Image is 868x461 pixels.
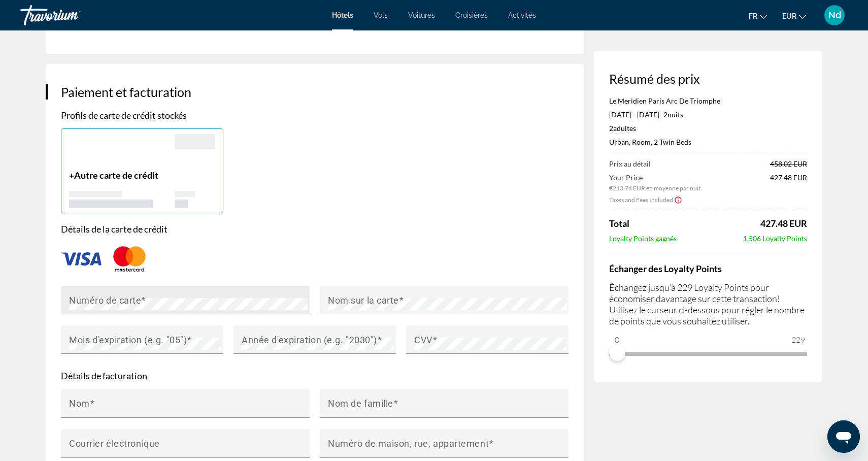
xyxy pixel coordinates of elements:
[609,159,651,168] span: Prix au détail
[328,294,399,305] mat-label: Nom sur la carte
[609,352,807,354] ngx-slider: ngx-slider
[770,159,807,168] span: 458.02 EUR
[827,420,860,453] iframe: Bouton de lancement de la fenêtre de messagerie
[69,294,141,305] mat-label: Numéro de carte
[821,5,848,26] button: User Menu
[69,438,160,448] mat-label: Courrier électronique
[328,438,489,448] mat-label: Numéro de maison, rue, appartement
[109,242,150,276] img: MAST.svg
[61,84,569,100] h3: Paiement et facturation
[61,252,102,266] img: VISA.svg
[374,11,388,19] a: Vols
[609,345,625,361] span: ngx-slider
[242,334,377,345] mat-label: Année d'expiration (e.g. "2030")
[609,194,682,205] button: Show Taxes and Fees breakdown
[61,223,569,235] p: Détails de la carte de crédit
[609,110,807,119] p: [DATE] - [DATE] -
[508,11,536,19] a: Activités
[20,2,122,28] a: Travorium
[609,71,807,86] h3: Résumé des prix
[609,173,700,182] span: Your Price
[609,138,807,146] p: Urban, Room, 2 Twin Beds
[69,170,175,181] p: +
[749,9,767,23] button: Change language
[790,334,807,346] span: 229
[609,282,807,326] p: Échangez jusqu'à 229 Loyalty Points pour économiser davantage sur cette transaction! Utilisez le ...
[69,334,187,345] mat-label: Mois d'expiration (e.g. "05")
[613,124,636,133] span: Adultes
[674,195,682,204] button: Show Taxes and Fees disclaimer
[61,110,569,121] p: Profils de carte de crédit stockés
[663,110,667,119] span: 2
[749,12,757,20] span: fr
[332,11,353,19] a: Hôtels
[613,334,621,346] span: 0
[667,110,683,119] span: nuits
[609,234,677,243] span: Loyalty Points gagnés
[609,218,629,229] span: Total
[408,11,435,19] a: Voitures
[61,370,569,381] p: Détails de facturation
[414,334,432,345] mat-label: CVV
[770,173,807,192] span: 427.48 EUR
[760,218,807,229] span: 427.48 EUR
[609,196,673,204] span: Taxes and Fees Included
[328,398,393,408] mat-label: Nom de famille
[74,170,158,181] span: Autre carte de crédit
[609,263,807,274] h4: Échanger des Loyalty Points
[743,234,807,243] span: 1,506 Loyalty Points
[782,12,796,20] span: EUR
[609,184,700,192] span: €213.74 EUR en moyenne par nuit
[828,10,841,20] span: Nd
[455,11,488,19] a: Croisières
[609,96,807,105] p: Le Meridien Paris Arc De Triomphe
[69,398,90,408] mat-label: Nom
[782,9,806,23] button: Change currency
[609,124,636,133] span: 2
